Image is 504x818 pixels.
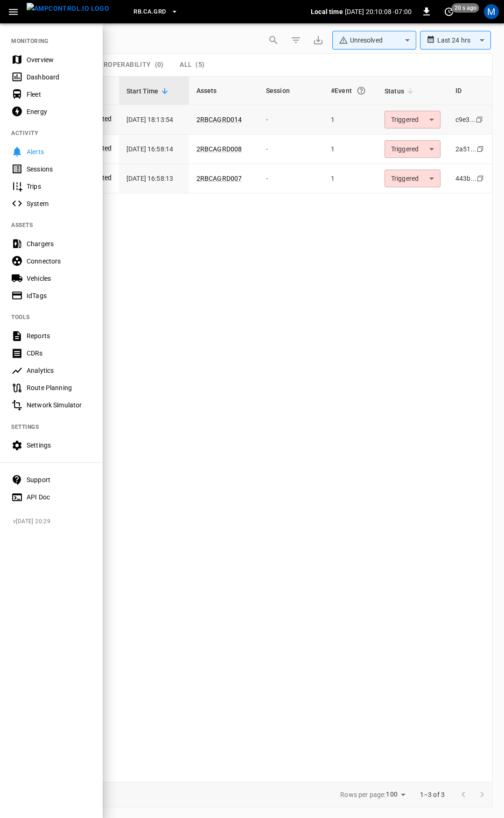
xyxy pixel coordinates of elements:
div: Overview [27,55,91,64]
div: Trips [27,182,91,191]
span: 20 s ago [452,3,479,13]
div: Fleet [27,90,91,99]
div: Network Simulator [27,400,91,410]
div: IdTags [27,291,91,300]
div: Reports [27,331,91,341]
p: [DATE] 20:10:08 -07:00 [345,7,412,16]
div: Support [27,475,91,484]
div: Chargers [27,239,91,249]
div: Route Planning [27,383,91,392]
div: Vehicles [27,274,91,283]
span: v [DATE] 20:29 [13,517,95,526]
div: CDRs [27,349,91,358]
div: Energy [27,107,91,116]
div: Alerts [27,147,91,156]
img: ampcontrol.io logo [27,3,109,14]
div: Sessions [27,164,91,174]
div: API Doc [27,492,91,502]
span: RB.CA.GRD [133,7,166,17]
p: Local time [311,7,343,16]
div: System [27,199,91,208]
div: profile-icon [484,4,499,19]
button: set refresh interval [441,4,456,19]
div: Analytics [27,366,91,375]
div: Connectors [27,256,91,266]
div: Dashboard [27,72,91,82]
div: Settings [27,441,91,450]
